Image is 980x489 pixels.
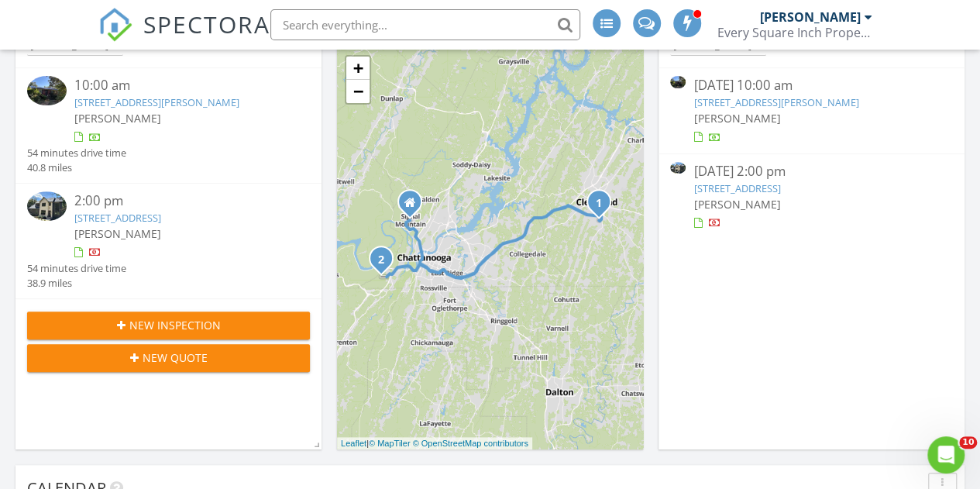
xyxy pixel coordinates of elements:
[927,436,965,474] iframe: Intercom live chat
[346,57,370,80] a: Zoom in
[369,439,411,448] a: © MapTiler
[673,40,763,51] div: [PERSON_NAME]
[760,9,861,25] div: [PERSON_NAME]
[693,111,780,126] span: [PERSON_NAME]
[670,162,686,174] img: 9317544%2Fcover_photos%2FOB5UfKtLRkNUiqEwIa8U%2Fsmall.jpg
[670,76,686,88] img: 9326257%2Fcover_photos%2FIvLtdbbibfm8qJtbRoX0%2Fsmall.jpg
[27,76,310,175] a: 10:00 am [STREET_ADDRESS][PERSON_NAME] [PERSON_NAME] 54 minutes drive time 40.8 miles
[270,9,580,40] input: Search everything...
[693,95,858,109] a: [STREET_ADDRESS][PERSON_NAME]
[341,439,366,448] a: Leaflet
[74,211,161,225] a: [STREET_ADDRESS]
[27,312,310,339] button: New Inspection
[27,160,126,175] div: 40.8 miles
[27,191,310,291] a: 2:00 pm [STREET_ADDRESS] [PERSON_NAME] 54 minutes drive time 38.9 miles
[74,95,239,109] a: [STREET_ADDRESS][PERSON_NAME]
[693,76,929,95] div: [DATE] 10:00 am
[378,254,384,265] i: 2
[27,76,67,105] img: 9326257%2Fcover_photos%2FIvLtdbbibfm8qJtbRoX0%2Fsmall.jpg
[670,76,953,145] a: [DATE] 10:00 am [STREET_ADDRESS][PERSON_NAME] [PERSON_NAME]
[599,201,608,211] div: 2860 SE McDaris Cir, Cleveland, TN 37323
[27,344,310,372] button: New Quote
[413,439,528,448] a: © OpenStreetMap contributors
[693,181,780,195] a: [STREET_ADDRESS]
[143,350,208,366] span: New Quote
[596,198,602,208] i: 1
[74,226,161,241] span: [PERSON_NAME]
[337,437,532,450] div: |
[693,197,780,212] span: [PERSON_NAME]
[27,146,126,160] div: 54 minutes drive time
[717,25,872,40] div: Every Square Inch Property Inspection
[410,201,419,211] div: 40 Cool Springs Rd, Signal Mountain TN 37377
[27,261,126,276] div: 54 minutes drive time
[30,40,120,51] div: [PERSON_NAME]
[74,76,287,95] div: 10:00 am
[670,162,953,231] a: [DATE] 2:00 pm [STREET_ADDRESS] [PERSON_NAME]
[74,111,161,126] span: [PERSON_NAME]
[346,80,370,103] a: Zoom out
[693,162,929,181] div: [DATE] 2:00 pm
[98,21,270,53] a: SPECTORA
[129,317,221,333] span: New Inspection
[27,191,67,221] img: 9317544%2Fcover_photos%2FOB5UfKtLRkNUiqEwIa8U%2Fsmall.jpg
[959,436,977,449] span: 10
[74,191,287,211] div: 2:00 pm
[27,276,126,291] div: 38.9 miles
[381,258,390,267] div: 4597 Amethyst Rd, Chattanooga, TN 37419
[98,8,132,42] img: The Best Home Inspection Software - Spectora
[143,8,270,40] span: SPECTORA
